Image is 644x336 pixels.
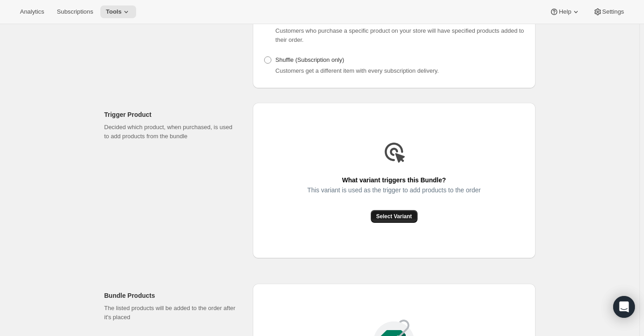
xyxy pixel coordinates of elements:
[51,5,98,18] button: Subscriptions
[106,8,122,15] span: Tools
[104,291,238,300] h2: Bundle Products
[15,5,49,18] button: Analytics
[613,296,635,318] div: Open Intercom Messenger
[275,27,524,43] span: Customers who purchase a specific product on your store will have specified products added to the...
[371,210,418,223] button: Select Variant
[307,184,481,196] span: This variant is used as the trigger to add products to the order
[104,110,238,119] h2: Trigger Product
[20,8,44,15] span: Analytics
[275,56,344,63] span: Shuffle (Subscription only)
[104,123,238,141] p: Decided which product, when purchased, is used to add products from the bundle
[57,8,93,15] span: Subscriptions
[342,174,446,186] span: What variant triggers this Bundle?
[376,213,412,220] span: Select Variant
[275,67,439,74] span: Customers get a different item with every subscription delivery.
[602,8,624,15] span: Settings
[100,5,136,18] button: Tools
[559,8,571,15] span: Help
[104,304,238,322] p: The listed products will be added to the order after it's placed
[588,5,629,18] button: Settings
[544,5,585,18] button: Help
